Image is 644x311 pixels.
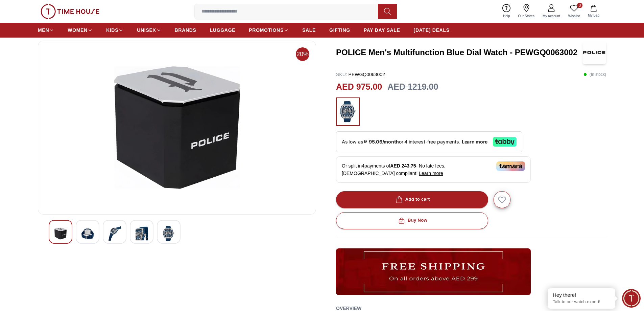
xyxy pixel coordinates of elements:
[109,226,121,241] img: POLICE Men's Multifunction Blue Dial Watch - PEWGQ0063002
[500,14,513,19] span: Help
[38,24,54,36] a: MEN
[414,24,450,36] a: [DATE] DEALS
[566,14,582,19] span: Wishlist
[329,24,350,36] a: GIFTING
[336,72,347,77] span: SKU :
[395,196,430,203] div: Add to cart
[582,41,606,64] img: POLICE Men's Multifunction Blue Dial Watch - PEWGQ0063002
[210,24,236,36] a: LUGGAGE
[336,71,385,78] p: PEWGQ0063002
[496,161,525,171] img: Tamara
[514,3,539,20] a: Our Stores
[564,3,584,20] a: 0Wishlist
[68,24,93,36] a: WOMEN
[336,191,488,208] button: Add to cart
[364,24,400,36] a: PAY DAY SALE
[390,163,416,169] span: AED 243.75
[336,248,531,295] img: ...
[516,14,537,19] span: Our Stores
[419,171,443,176] span: Learn more
[106,27,118,34] span: KIDS
[302,27,316,34] span: SALE
[622,289,641,308] div: Chat Widget
[397,217,427,224] div: Buy Now
[175,24,196,36] a: BRANDS
[41,4,99,19] img: ...
[175,27,196,34] span: BRANDS
[302,24,316,36] a: SALE
[38,27,49,34] span: MEN
[414,27,450,34] span: [DATE] DEALS
[553,292,610,298] div: Hey there!
[336,81,382,93] h2: AED 975.00
[249,27,284,34] span: PROMOTIONS
[163,226,175,241] img: POLICE Men's Multifunction Blue Dial Watch - PEWGQ0063002
[81,226,94,241] img: POLICE Men's Multifunction Blue Dial Watch - PEWGQ0063002
[54,226,67,241] img: POLICE Men's Multifunction Blue Dial Watch - PEWGQ0063002
[329,27,350,34] span: GIFTING
[336,212,488,229] button: Buy Now
[577,3,582,8] span: 0
[387,81,438,93] h3: AED 1219.00
[136,226,148,241] img: POLICE Men's Multifunction Blue Dial Watch - PEWGQ0063002
[499,3,514,20] a: Help
[336,47,582,58] h3: POLICE Men's Multifunction Blue Dial Watch - PEWGQ0063002
[44,46,310,209] img: POLICE Men's Multifunction Blue Dial Watch - PEWGQ0063002
[137,27,156,34] span: UNISEX
[249,24,289,36] a: PROMOTIONS
[583,71,606,78] p: ( In stock )
[540,14,563,19] span: My Account
[553,299,610,305] p: Talk to our watch expert!
[585,13,602,18] span: My Bag
[68,27,88,34] span: WOMEN
[336,156,531,183] div: Or split in 4 payments of - No late fees, [DEMOGRAPHIC_DATA] compliant!
[210,27,236,34] span: LUGGAGE
[296,47,309,61] span: 20%
[584,3,603,19] button: My Bag
[339,101,356,123] img: ...
[106,24,123,36] a: KIDS
[364,27,400,34] span: PAY DAY SALE
[137,24,161,36] a: UNISEX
